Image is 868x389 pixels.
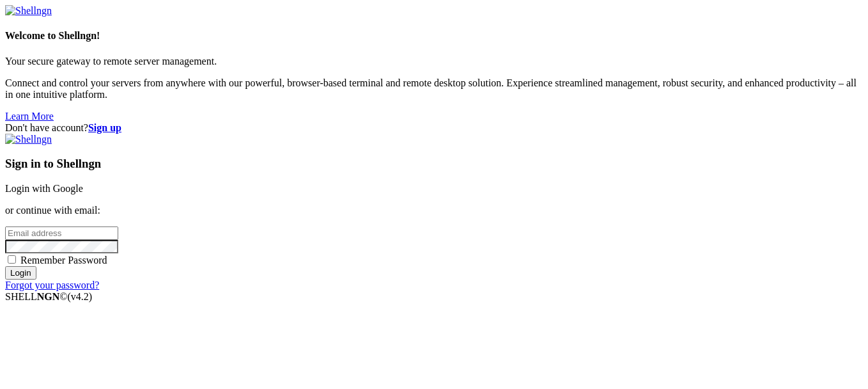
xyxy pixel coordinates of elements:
[88,122,121,133] a: Sign up
[5,111,54,122] a: Learn More
[5,134,52,145] img: Shellngn
[68,291,93,302] span: 4.2.0
[5,122,863,134] div: Don't have account?
[5,30,863,42] h4: Welcome to Shellngn!
[5,157,863,171] h3: Sign in to Shellngn
[5,56,863,67] p: Your secure gateway to remote server management.
[8,255,16,264] input: Remember Password
[5,291,92,302] span: SHELL ©
[5,226,118,240] input: Email address
[5,5,52,17] img: Shellngn
[5,183,83,194] a: Login with Google
[5,77,863,100] p: Connect and control your servers from anywhere with our powerful, browser-based terminal and remo...
[5,205,863,216] p: or continue with email:
[20,255,107,266] span: Remember Password
[5,280,99,290] a: Forgot your password?
[5,266,36,280] input: Login
[37,291,60,302] b: NGN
